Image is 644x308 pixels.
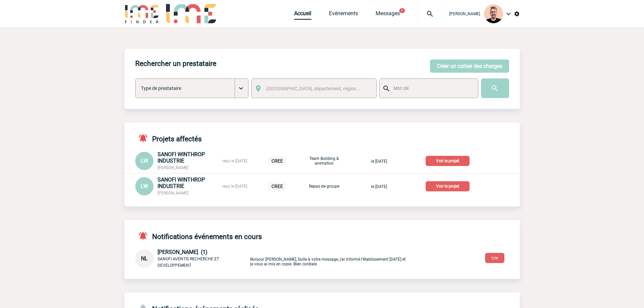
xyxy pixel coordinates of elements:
[426,181,470,191] p: Voir le projet
[481,78,509,98] input: Submit
[138,231,152,241] img: notifications-active-24-px-r.png
[158,249,208,255] span: [PERSON_NAME] (1)
[426,157,472,164] a: Voir le projet
[329,10,358,20] a: Evénements
[371,159,387,164] span: le [DATE]
[294,10,311,20] a: Accueil
[426,183,472,189] a: Voir le projet
[141,255,148,262] span: NL
[268,157,286,165] p: CREE
[392,84,472,93] input: Mot clé
[307,156,341,166] p: Team Building & animation
[480,254,510,261] a: Lire
[135,249,249,268] div: Conversation privée : Client - Agence
[307,184,341,189] p: Repas de groupe
[250,251,409,266] p: Bonjour [PERSON_NAME], Suite à votre message, j'ai informé l'établissement [DATE] et je vous ai m...
[485,253,504,263] button: Lire
[222,184,247,189] span: reçu le [DATE]
[158,151,205,164] span: SANOFI WINTHROP INDUSTRIE
[135,60,216,68] h4: Rechercher un prestataire
[158,176,205,189] span: SANOFI WINTHROP INDUSTRIE
[135,133,202,143] h4: Projets affectés
[135,255,409,261] a: NL [PERSON_NAME] (1) SANOFI AVENTIS RECHERCHE ET DEVELOPPEMENT Bonjour [PERSON_NAME], Suite à vot...
[138,133,152,143] img: notifications-active-24-px-r.png
[141,158,148,164] span: LW
[449,11,480,16] span: [PERSON_NAME]
[376,10,400,20] a: Messages
[135,231,262,241] h4: Notifications événements en cours
[266,86,360,91] span: [GEOGRAPHIC_DATA], département, région...
[158,191,188,195] span: [PERSON_NAME]
[158,165,188,170] span: [PERSON_NAME]
[268,182,286,191] p: CREE
[222,159,247,163] span: reçu le [DATE]
[426,156,470,166] p: Voir le projet
[124,4,160,23] img: IME-Finder
[158,257,219,268] span: SANOFI AVENTIS RECHERCHE ET DEVELOPPEMENT
[399,8,405,13] button: 1
[371,184,387,189] span: le [DATE]
[141,183,148,189] span: LW
[484,4,503,23] img: 129741-1.png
